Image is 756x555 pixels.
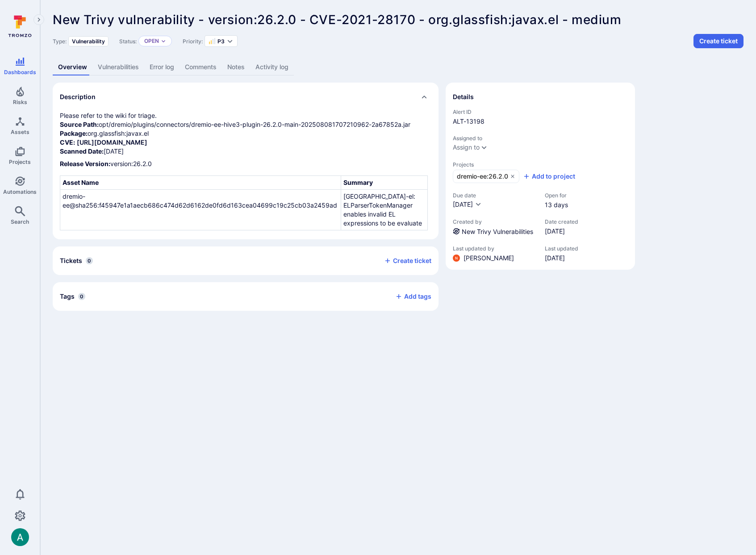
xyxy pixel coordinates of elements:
b: Release Version: [60,160,110,167]
span: Status: [119,38,137,45]
a: Overview [53,59,92,75]
p: version:26.2.0 [60,159,431,168]
span: ALT-13198 [453,117,628,126]
span: [DATE] [545,254,578,263]
a: Activity log [250,59,294,75]
h2: Details [453,92,474,101]
span: Priority: [183,38,203,45]
div: Neeren Patki [453,255,460,262]
span: Type: [53,38,67,45]
span: 0 [86,257,93,264]
h2: Tags [60,292,75,301]
b: Package: [60,129,88,137]
span: Alert ID [453,108,628,115]
span: P3 [217,38,225,45]
button: Expand dropdown [226,38,234,45]
span: Created by [453,218,536,225]
button: Add tags [388,289,431,304]
span: Dashboards [4,69,36,75]
th: Asset Name [60,176,341,190]
span: [PERSON_NAME] [464,254,514,263]
a: Notes [222,59,250,75]
span: New Trivy vulnerability - version:26.2.0 - CVE-2021-28170 - org.glassfish:javax.el - medium [53,12,622,27]
span: [DATE] [545,227,578,236]
div: Alert tabs [53,59,743,75]
div: Due date field [453,192,536,209]
span: 0 [78,293,85,300]
span: Projects [9,159,31,165]
span: [DATE] [453,200,473,208]
span: Risks [13,99,27,105]
span: Due date [453,192,536,199]
img: ACg8ocLSa5mPYBaXNx3eFu_EmspyJX0laNWN7cXOFirfQ7srZveEpg=s96-c [11,528,29,546]
a: Vulnerabilities [92,59,144,75]
button: [DATE] [453,200,482,209]
b: CVE: [60,138,75,146]
div: Collapse tags [53,282,439,311]
i: Expand navigation menu [36,16,42,24]
button: Open [144,38,159,45]
span: Search [11,218,29,225]
span: Automations [3,188,37,195]
a: Comments [180,59,222,75]
button: Add to project [523,172,575,181]
button: Create ticket [693,34,743,48]
section: details card [446,83,635,270]
p: Please refer to the wiki for triage. opt/dremio/plugins/connectors/dremio-ee-hive3-plugin-26.2.0-... [60,111,431,156]
span: Open for [545,192,568,199]
td: dremio-ee@sha256:f45947e1a1aecb686c474d62d6162de0fd6d163cea04699c19c25cb03a2459ad [60,190,341,230]
button: Expand navigation menu [33,14,44,25]
a: Error log [144,59,180,75]
button: Create ticket [384,257,431,265]
div: Collapse [53,246,439,275]
td: [GEOGRAPHIC_DATA]-el: ELParserTokenManager enables invalid EL expressions to be evaluate [341,190,428,230]
div: Arjan Dehar [11,528,29,546]
button: Assign to [453,144,480,151]
a: [URL][DOMAIN_NAME] [77,138,147,146]
span: Assets [11,129,29,135]
span: Date created [545,218,578,225]
span: Last updated [545,245,578,252]
button: Expand dropdown [161,38,166,44]
button: P3 [209,38,225,45]
div: Collapse description [53,83,439,111]
span: dremio-ee:26.2.0 [457,172,508,181]
section: tickets card [53,246,439,275]
button: Expand dropdown [480,144,488,151]
b: Scanned Date: [60,147,104,155]
img: ACg8ocIprwjrgDQnDsNSk9Ghn5p5-B8DpAKWoJ5Gi9syOE4K59tr4Q=s96-c [453,255,460,262]
a: dremio-ee:26.2.0 [453,170,519,183]
span: Last updated by [453,245,536,252]
span: 13 days [545,200,568,209]
b: Source Path: [60,121,99,128]
a: New Trivy Vulnerabilities [462,228,533,235]
span: Assigned to [453,135,628,142]
div: Vulnerability [68,36,109,46]
h2: Description [60,92,96,101]
span: Projects [453,161,628,168]
th: Summary [341,176,428,190]
h2: Tickets [60,256,82,265]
